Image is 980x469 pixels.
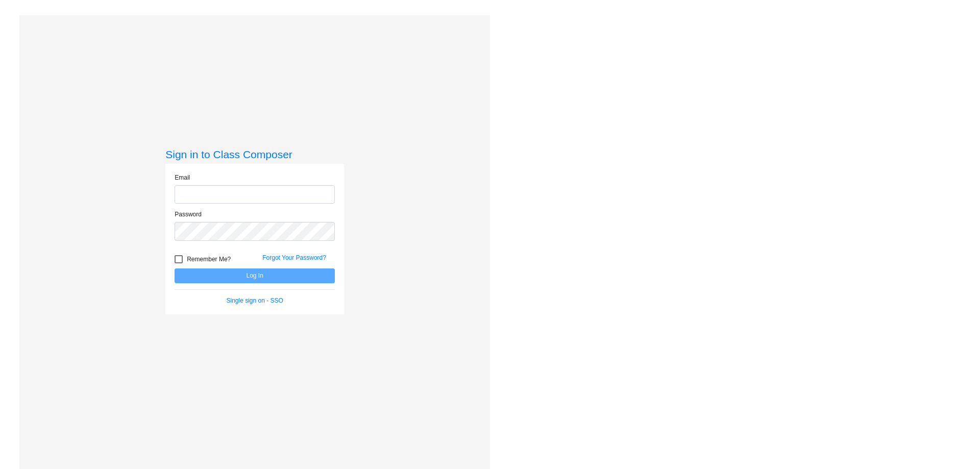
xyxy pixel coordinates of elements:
a: Single sign on - SSO [227,297,283,304]
button: Log In [175,268,335,283]
label: Password [175,210,202,219]
span: Remember Me? [187,253,231,265]
h3: Sign in to Class Composer [165,148,344,161]
a: Forgot Your Password? [262,254,326,261]
label: Email [175,173,190,182]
